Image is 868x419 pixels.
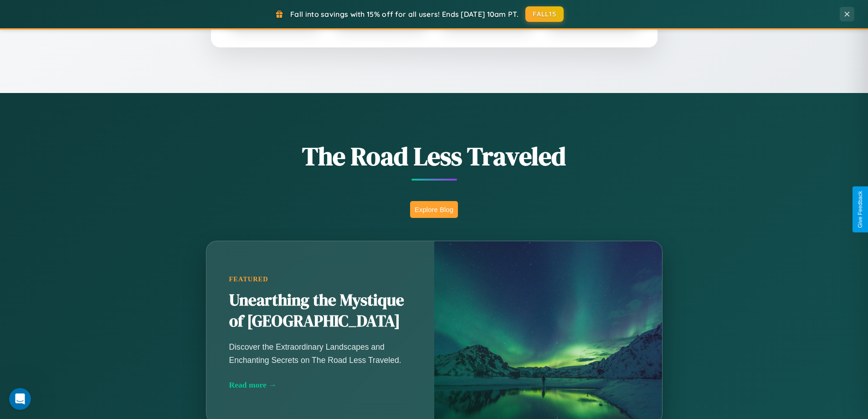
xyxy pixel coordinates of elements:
iframe: Intercom live chat [9,388,31,410]
span: Fall into savings with 15% off for all users! Ends [DATE] 10am PT. [290,10,519,19]
h2: Unearthing the Mystique of [GEOGRAPHIC_DATA] [229,290,411,332]
h1: The Road Less Traveled [161,139,708,174]
button: Explore Blog [410,201,458,218]
div: Featured [229,275,411,283]
p: Discover the Extraordinary Landscapes and Enchanting Secrets on The Road Less Traveled. [229,341,411,366]
div: Give Feedback [857,191,863,228]
button: FALL15 [525,6,564,22]
div: Read more → [229,380,411,390]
